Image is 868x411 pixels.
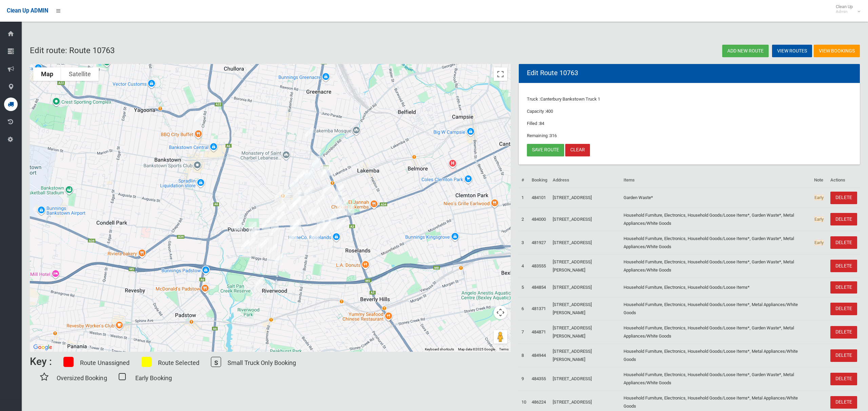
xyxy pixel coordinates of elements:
[276,200,289,217] div: 22 Owen Street, PUNCHBOWL NSW 2196
[621,278,811,297] td: Household Furniture, Electronics, Household Goods/Loose Items*
[550,254,621,278] td: [STREET_ADDRESS][PERSON_NAME]
[565,144,590,156] a: Clear
[458,347,495,351] span: Map data ©2025 Google
[621,188,811,208] td: Garden Waste*
[529,254,550,278] td: 483555
[286,229,300,246] div: 12 Lumeah Avenue, PUNCHBOWL NSW 2196
[301,183,315,200] div: 29 Rosemont Street South, PUNCHBOWL NSW 2196
[494,306,507,319] button: Map camera controls
[830,281,857,294] a: DELETE
[529,321,550,344] td: 484871
[294,168,308,185] div: 732 Punchbowl Road, PUNCHBOWL NSW 2196
[320,181,333,198] div: 18 Hillcrest Street, WILEY PARK NSW 2195
[191,109,205,126] div: 91 Meredith Street, BANKSTOWN NSW 2200
[529,367,550,391] td: 484355
[309,156,322,173] div: 1/69 Defoe Street, WILEY PARK NSW 2195
[529,344,550,367] td: 484944
[828,173,860,188] th: Actions
[272,251,285,268] div: 5 Russell Street, RIVERWOOD NSW 2210
[268,222,281,239] div: 121 Victoria Road, PUNCHBOWL NSW 2196
[539,121,544,126] span: 84
[238,237,252,254] div: 19 Craig Street, PUNCHBOWL NSW 2196
[550,231,621,254] td: [STREET_ADDRESS]
[32,343,54,352] img: Google
[61,67,99,81] button: Show satellite imagery
[288,175,301,192] div: 4 Rickard Street, PUNCHBOWL NSW 2196
[246,219,259,236] div: 15 Lyon Avenue, PUNCHBOWL NSW 2196
[811,173,828,188] th: Note
[772,45,812,57] a: View Routes
[272,187,285,204] div: 11 Turner Street, PUNCHBOWL NSW 2196
[290,193,303,210] div: 51 Matthews Street, PUNCHBOWL NSW 2196
[494,67,507,81] button: Toggle fullscreen view
[241,234,255,251] div: 26 Craig Street, PUNCHBOWL NSW 2196
[529,297,550,321] td: 481371
[621,231,811,254] td: Household Furniture, Electronics, Household Goods/Loose Items*, Garden Waste*, Metal Appliances/W...
[57,372,107,384] p: Oversized Booking
[529,188,550,208] td: 484101
[334,195,348,212] div: 5/64 Ferguson Avenue, WILEY PARK NSW 2195
[299,193,313,210] div: 38 Broadway, PUNCHBOWL NSW 2196
[830,326,857,339] a: DELETE
[830,349,857,362] a: DELETE
[259,215,273,232] div: 33 Belair Street, PUNCHBOWL NSW 2196
[286,198,300,215] div: 58A Hillcrest Street, PUNCHBOWL NSW 2196
[289,218,302,235] div: 12 Charlescotte Avenue, PUNCHBOWL NSW 2196
[621,208,811,231] td: Household Furniture, Electronics, Household Goods/Loose Items*, Garden Waste*, Metal Appliances/W...
[319,164,332,180] div: 19 Cornelia Street, WILEY PARK NSW 2195
[258,235,271,252] div: 54 Cullens Road, PUNCHBOWL NSW 2196
[158,357,199,368] p: Route Selected
[830,213,857,225] a: DELETE
[314,192,327,209] div: 34 Rawson Street, WILEY PARK NSW 2195
[249,225,262,242] div: 63 Carlton Parade, PUNCHBOWL NSW 2196
[621,297,811,321] td: Household Furniture, Electronics, Household Goods/Loose Items*, Metal Appliances/White Goods
[519,367,529,391] td: 9
[830,303,857,315] a: DELETE
[290,188,303,204] div: 30 Matthews Street, PUNCHBOWL NSW 2196
[519,208,529,231] td: 2
[80,357,130,368] p: Route Unassigned
[550,321,621,344] td: [STREET_ADDRESS][PERSON_NAME]
[279,187,293,203] div: 46 Rossmore Avenue, PUNCHBOWL NSW 2196
[256,235,269,252] div: 57 Cullens Road, PUNCHBOWL NSW 2196
[135,372,172,384] p: Early Booking
[33,67,61,81] button: Show street map
[310,153,323,170] div: 654 Punchbowl Road, WILEY PARK NSW 2195
[499,347,509,351] a: Terms (opens in new tab)
[231,216,245,233] div: 17 Weyland Street, PUNCHBOWL NSW 2196
[290,216,304,233] div: 5A Charlescotte Avenue, PUNCHBOWL NSW 2196
[519,297,529,321] td: 6
[302,166,316,182] div: 30 Robinson Street North, WILEY PARK NSW 2195
[308,225,321,242] div: 103 Payten Avenue, ROSELANDS NSW 2196
[287,217,301,234] div: 14 Charlescotte Avenue, PUNCHBOWL NSW 2196
[529,278,550,297] td: 484854
[550,208,621,231] td: [STREET_ADDRESS]
[290,194,304,211] div: 53 Matthews Street, PUNCHBOWL NSW 2196
[333,181,347,198] div: 10 Denman Avenue, WILEY PARK NSW 2195
[326,210,339,227] div: 12 Pentland Avenue, ROSELANDS NSW 2196
[830,373,857,385] a: DELETE
[30,356,52,367] h6: Key :
[343,201,357,218] div: 2 Bambra Avenue, ROSELANDS NSW 2196
[621,254,811,278] td: Household Furniture, Electronics, Household Goods/Loose Items*, Garden Waste*, Metal Appliances/W...
[253,274,266,291] div: 19 Roosevelt Avenue, RIVERWOOD NSW 2210
[228,357,296,368] p: Small Truck Only Booking
[550,133,557,138] span: 316
[320,216,334,233] div: 27 Mount Avenue, ROSELANDS NSW 2196
[334,217,348,234] div: 33 Diana Avenue, ROSELANDS NSW 2196
[546,109,553,114] span: 400
[540,96,600,102] span: Canterbury Bankstown Truck 1
[550,344,621,367] td: [STREET_ADDRESS][PERSON_NAME]
[830,236,857,249] a: DELETE
[519,173,529,188] th: #
[266,241,280,258] div: 203 Victoria Road, PUNCHBOWL NSW 2196
[527,107,852,115] p: Capacity :
[814,45,860,57] a: View Bookings
[550,367,621,391] td: [STREET_ADDRESS]
[211,357,221,367] span: S
[550,278,621,297] td: [STREET_ADDRESS]
[527,120,852,128] p: Filled :
[519,344,529,367] td: 8
[830,192,857,204] a: DELETE
[519,254,529,278] td: 4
